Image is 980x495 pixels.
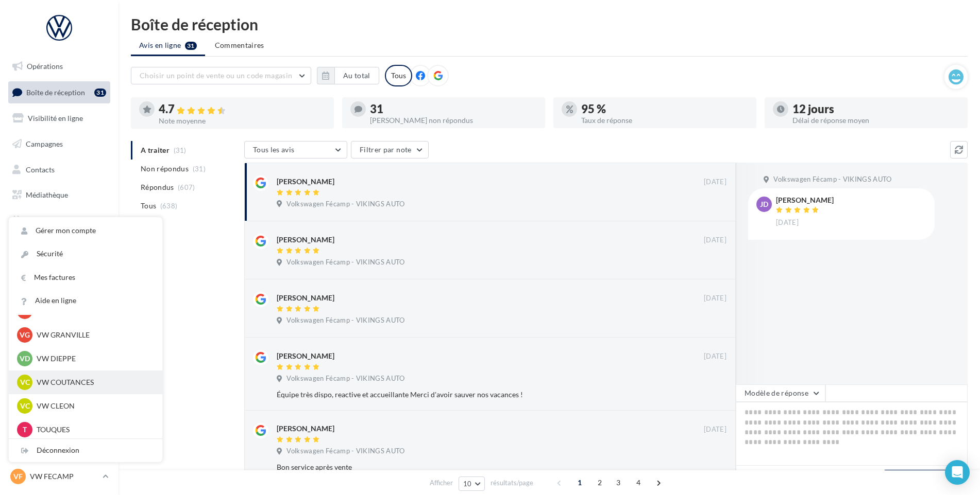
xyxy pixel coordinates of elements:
span: JD [760,199,768,209]
a: VF VW FECAMP [8,467,110,486]
div: Déconnexion [9,439,162,462]
p: VW COUTANCES [37,377,150,387]
a: Mes factures [9,266,162,289]
span: (607) [178,183,195,191]
button: Au total [334,67,379,84]
div: [PERSON_NAME] [277,293,334,303]
button: 10 [459,476,485,491]
button: Tous les avis [244,141,347,158]
span: Volkswagen Fécamp - VIKINGS AUTO [286,447,404,456]
button: Choisir un point de vente ou un code magasin [131,67,311,84]
span: Répondus [141,182,174,192]
a: Visibilité en ligne [6,108,112,129]
div: 4.7 [159,103,326,115]
span: VC [20,377,30,387]
p: VW CLEON [37,401,150,411]
span: Visibilité en ligne [28,114,83,122]
p: VW GRANVILLE [37,330,150,340]
span: Campagnes [26,139,63,148]
div: [PERSON_NAME] [277,235,334,245]
span: Tous [141,201,156,211]
span: résultats/page [491,478,533,488]
span: (31) [193,165,206,173]
span: Commentaires [215,40,264,50]
div: Taux de réponse [581,117,748,124]
span: 3 [610,474,627,491]
span: Non répondus [141,164,189,174]
a: Boîte de réception31 [6,81,112,103]
div: 31 [94,89,106,97]
div: [PERSON_NAME] [277,351,334,361]
span: [DATE] [704,178,726,187]
div: Boîte de réception [131,16,968,32]
button: Au total [317,67,379,84]
span: [DATE] [704,425,726,434]
p: VW FECAMP [30,471,98,482]
a: PLV et print personnalisable [6,236,112,266]
span: 1 [571,474,588,491]
span: VD [20,353,30,364]
span: 4 [630,474,647,491]
a: Opérations [6,56,112,77]
span: [DATE] [704,352,726,361]
span: Volkswagen Fécamp - VIKINGS AUTO [286,258,404,267]
span: (638) [160,202,178,210]
span: [DATE] [776,218,799,227]
div: Équipe très dispo, reactive et accueillante Merci d'avoir sauver nos vacances ! [277,390,660,400]
span: VF [13,471,23,482]
div: Note moyenne [159,117,326,125]
span: Opérations [27,62,63,70]
div: Tous [385,65,412,86]
span: Afficher [430,478,453,488]
button: Filtrer par note [351,141,429,158]
a: Aide en ligne [9,289,162,312]
p: TOUQUES [37,425,150,435]
span: 2 [592,474,608,491]
div: Bon service après vente [277,462,660,472]
a: Médiathèque [6,184,112,206]
a: Campagnes [6,133,112,155]
span: [DATE] [704,236,726,245]
span: VC [20,401,30,411]
span: Tous les avis [253,145,295,154]
div: [PERSON_NAME] [776,197,834,204]
span: 10 [463,480,472,488]
span: Volkswagen Fécamp - VIKINGS AUTO [286,316,404,325]
a: Gérer mon compte [9,219,162,242]
div: 31 [370,103,537,115]
span: Contacts [26,165,55,173]
a: Contacts [6,159,112,181]
a: Calendrier [6,210,112,232]
span: T [23,425,27,435]
span: Choisir un point de vente ou un code magasin [140,71,292,80]
div: [PERSON_NAME] [277,176,334,187]
div: Délai de réponse moyen [792,117,959,124]
span: [DATE] [704,294,726,303]
span: Volkswagen Fécamp - VIKINGS AUTO [286,200,404,209]
div: 95 % [581,103,748,115]
p: VW DIEPPE [37,353,150,364]
span: Boîte de réception [26,87,85,96]
span: Médiathèque [26,190,68,199]
button: Modèle de réponse [736,384,825,402]
div: Open Intercom Messenger [945,460,970,485]
span: Calendrier [26,216,60,225]
div: [PERSON_NAME] [277,423,334,434]
span: Volkswagen Fécamp - VIKINGS AUTO [286,374,404,383]
div: 12 jours [792,103,959,115]
a: Sécurité [9,242,162,266]
span: Volkswagen Fécamp - VIKINGS AUTO [773,175,891,184]
a: Campagnes DataOnDemand [6,270,112,300]
span: VG [20,330,30,340]
div: [PERSON_NAME] non répondus [370,117,537,124]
